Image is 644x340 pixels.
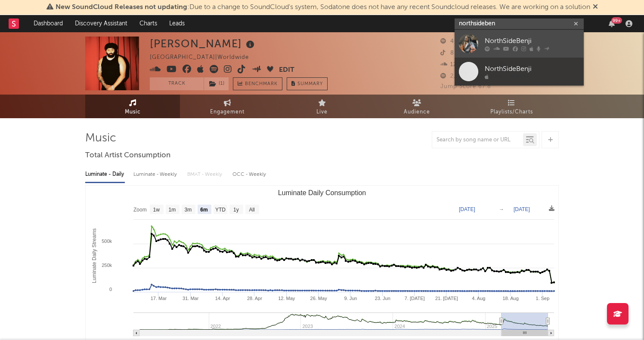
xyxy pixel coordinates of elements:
span: Benchmark [245,79,278,89]
text: → [499,206,504,212]
span: Audience [404,107,430,117]
text: Zoom [133,207,147,213]
div: NorthSideBenji [485,36,579,46]
span: Playlists/Charts [490,107,533,117]
span: 12,316 [440,62,469,67]
span: Jump Score: 67.8 [440,84,491,89]
a: Discovery Assistant [69,15,133,32]
text: YTD [215,207,226,213]
text: 250k [102,263,112,268]
span: Music [125,107,141,117]
text: 4. Aug [472,296,485,301]
text: 3m [185,207,192,213]
div: 99 + [611,17,622,24]
a: NorthSideBenji [455,30,584,58]
a: Benchmark [233,77,282,90]
text: Luminate Daily Streams [91,228,97,283]
text: 7. [DATE] [405,296,425,301]
text: 26. May [310,296,328,301]
text: 12. May [278,296,295,301]
a: Audience [369,95,464,118]
span: 2,876,869 Monthly Listeners [440,74,533,79]
button: Edit [279,65,294,76]
button: Track [150,77,204,90]
a: Engagement [180,95,275,118]
text: [DATE] [514,206,530,212]
text: Luminate Daily Consumption [278,189,366,196]
div: [PERSON_NAME] [150,37,257,51]
span: Summary [297,82,323,86]
span: 495,825 [440,39,474,44]
text: 31. Mar [183,296,199,301]
a: Leads [163,15,191,32]
a: Charts [133,15,163,32]
button: Summary [287,77,328,90]
span: New SoundCloud Releases not updating [56,4,187,11]
text: 0 [109,287,112,292]
text: 1. Sep [536,296,550,301]
a: Music [85,95,180,118]
text: 500k [102,239,112,244]
span: Engagement [210,107,245,117]
text: 14. Apr [215,296,230,301]
text: 9. Jun [344,296,357,301]
input: Search for artists [455,18,584,29]
div: Luminate - Daily [85,167,125,182]
text: 6m [200,207,207,213]
text: 17. Mar [151,296,167,301]
div: OCC - Weekly [232,167,267,182]
button: (1) [204,77,229,90]
a: Dashboard [28,15,69,32]
text: 1w [153,207,160,213]
text: 1m [169,207,176,213]
div: Luminate - Weekly [133,167,179,182]
span: 83,700 [440,50,471,56]
div: NorthSideBenji [485,64,579,74]
text: 28. Apr [247,296,262,301]
span: : Due to a change to SoundCloud's system, Sodatone does not have any recent Soundcloud releases. ... [56,4,590,11]
span: Live [316,107,328,117]
a: NorthSideBenji [455,58,584,86]
text: 1y [233,207,239,213]
a: Live [275,95,369,118]
text: 21. [DATE] [435,296,458,301]
input: Search by song name or URL [432,137,523,144]
text: [DATE] [459,206,475,212]
span: Total Artist Consumption [85,150,170,161]
span: Dismiss [593,4,598,11]
button: 99+ [609,20,615,27]
div: [GEOGRAPHIC_DATA] | Worldwide [150,52,259,63]
a: Playlists/Charts [464,95,559,118]
text: All [249,207,254,213]
span: ( 1 ) [204,77,229,90]
text: 18. Aug [502,296,518,301]
text: 23. Jun [375,296,390,301]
